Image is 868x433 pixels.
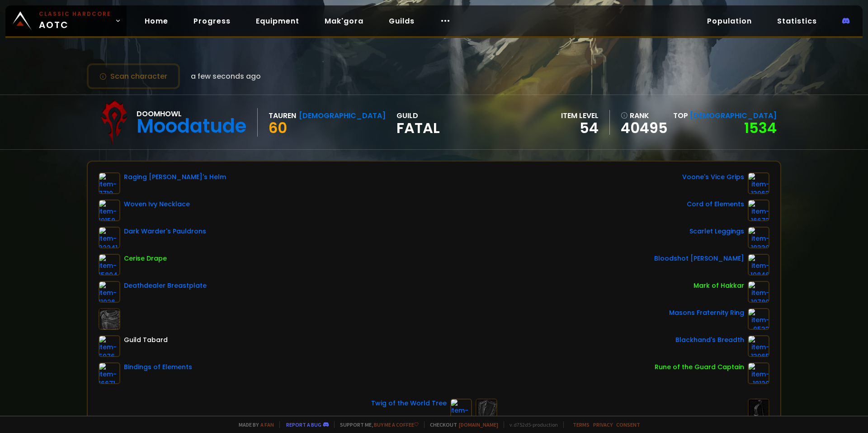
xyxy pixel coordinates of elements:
div: Bloodshot [PERSON_NAME] [654,254,744,263]
div: Blackhand's Breadth [675,335,744,345]
a: Population [700,12,759,30]
img: item-22241 [99,227,120,248]
a: 40495 [621,121,668,135]
div: Doomhowl [137,108,246,119]
a: Consent [616,421,640,428]
span: AOTC [39,10,111,32]
img: item-10780 [748,281,769,303]
span: Support me, [334,421,419,428]
div: Rune of the Guard Captain [655,362,744,372]
div: Dark Warder's Pauldrons [124,227,206,236]
a: Statistics [770,12,824,30]
a: Privacy [593,421,613,428]
span: 60 [269,118,287,138]
a: Buy me a coffee [374,421,419,428]
a: Terms [573,421,590,428]
span: Fatal [396,121,440,135]
img: item-7719 [99,172,120,194]
a: [DOMAIN_NAME] [459,421,498,428]
img: item-19159 [99,200,120,221]
span: Checkout [424,421,498,428]
div: Tauren [269,110,296,121]
img: item-11926 [99,281,120,303]
div: Moodatude [137,119,246,133]
div: Mark of Hakkar [693,281,744,290]
div: rank [621,110,668,121]
img: item-9533 [748,308,769,330]
div: Masons Fraternity Ring [669,308,744,318]
img: item-13047 [450,399,472,420]
a: Mak'gora [317,12,371,30]
div: Raging [PERSON_NAME]'s Helm [124,172,226,182]
small: Classic Hardcore [39,10,111,18]
div: Woven Ivy Necklace [124,200,190,209]
span: v. d752d5 - production [504,421,558,428]
img: item-13963 [748,172,769,194]
div: item level [561,110,599,121]
a: a fan [260,421,274,428]
div: 54 [561,121,599,135]
a: Equipment [249,12,307,30]
img: item-16673 [748,200,769,221]
div: guild [396,110,440,135]
div: Guild Tabard [124,335,168,345]
div: Cord of Elements [687,200,744,209]
a: 1534 [744,118,777,138]
span: a few seconds ago [191,71,261,82]
div: Bindings of Elements [124,362,192,372]
div: Deathdealer Breastplate [124,281,207,290]
div: Cerise Drape [124,254,167,263]
a: Classic HardcoreAOTC [5,5,127,36]
button: Scan character [87,63,180,89]
img: item-19120 [748,362,769,384]
a: Guilds [382,12,422,30]
img: item-16671 [99,362,120,384]
span: Made by [233,421,274,428]
img: item-10846 [748,254,769,276]
img: item-10330 [748,227,769,248]
div: Scarlet Leggings [689,227,744,236]
img: item-15804 [99,254,120,276]
img: item-13965 [748,335,769,357]
div: Top [673,110,777,121]
div: Voone's Vice Grips [682,172,744,182]
a: Home [137,12,175,30]
div: Twig of the World Tree [371,399,447,408]
div: [DEMOGRAPHIC_DATA] [299,110,386,121]
img: item-5976 [99,335,120,357]
a: Report a bug [286,421,321,428]
a: Progress [186,12,238,30]
span: [DEMOGRAPHIC_DATA] [690,110,777,121]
